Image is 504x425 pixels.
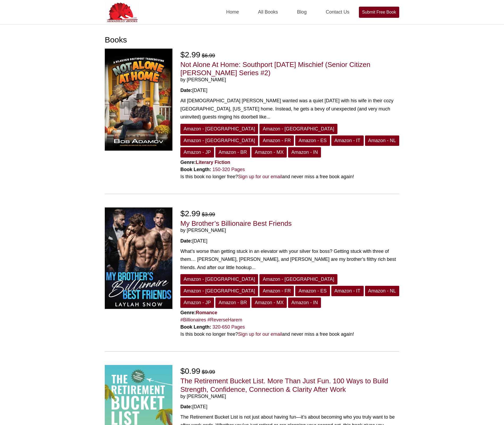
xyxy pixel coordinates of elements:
a: Amazon - BR [215,147,250,158]
del: $6.99 [202,53,215,58]
img: My Brother’s Billionaire Best Friends [105,207,172,309]
a: Amazon - FR [259,286,294,296]
strong: Date: [180,404,192,409]
span: by [PERSON_NAME] [180,394,399,399]
a: Amazon - JP [180,147,214,158]
div: [DATE] [180,87,399,94]
del: $9.99 [202,369,215,375]
strong: Book Length: [180,324,211,330]
a: Amazon - ES [295,135,330,146]
img: Not Alone At Home: Southport Thanksgiving Mischief (Senior Citizen George Ivers Series #2) [105,49,172,151]
div: [DATE] [180,403,399,410]
div: All [DEMOGRAPHIC_DATA] [PERSON_NAME] wanted was a quiet [DATE] with his wife in their cozy [GEOGR... [180,97,399,121]
img: Armadilloebooks [105,2,139,23]
strong: Genre: [180,310,217,315]
span: by [PERSON_NAME] [180,228,399,233]
strong: Date: [180,88,192,93]
a: Amazon - [GEOGRAPHIC_DATA] [180,135,258,146]
a: Amazon - NL [365,286,399,296]
div: Is this book no longer free? and never miss a free book again! [180,331,399,338]
a: Amazon - IT [331,135,364,146]
a: Literary Fiction [196,160,230,165]
a: Amazon - BR [215,297,250,308]
a: Amazon - IT [331,286,364,296]
a: Amazon - FR [259,135,294,146]
a: Amazon - NL [365,135,399,146]
a: Sign up for our email [238,331,282,337]
a: The Retirement Bucket List. More Than Just Fun. 100 Ways to Build Strength, Confidence, Connectio... [180,377,388,393]
a: Amazon - [GEOGRAPHIC_DATA] [180,286,258,296]
a: Sign up for our email [238,174,282,179]
a: Amazon - ES [295,286,330,296]
strong: Book Length: [180,167,211,172]
div: What’s worse than getting stuck in an elevator with your silver fox boss? Getting stuck with thre... [180,247,399,272]
span: by [PERSON_NAME] [180,77,399,83]
a: Amazon - IN [288,297,321,308]
a: Submit Free Book [359,7,399,18]
span: $0.99 [180,367,200,375]
a: Amazon - [GEOGRAPHIC_DATA] [180,124,258,134]
a: Amazon - [GEOGRAPHIC_DATA] [180,274,258,284]
del: $3.99 [202,211,215,217]
span: $2.99 [180,209,200,218]
a: Amazon - MX [251,297,287,308]
a: #ReverseHarem [207,317,242,322]
strong: Date: [180,238,192,244]
strong: Genre: [180,160,230,165]
a: Amazon - IN [288,147,321,158]
a: Amazon - MX [251,147,287,158]
div: [DATE] [180,237,399,245]
span: $2.99 [180,50,200,59]
a: 150-320 Pages [212,167,245,172]
div: Is this book no longer free? and never miss a free book again! [180,173,399,180]
a: Not Alone At Home: Southport [DATE] Mischief (Senior Citizen [PERSON_NAME] Series #2) [180,61,370,77]
a: 320-650 Pages [212,324,245,330]
a: Amazon - [GEOGRAPHIC_DATA] [259,274,337,284]
h1: Books [105,35,399,45]
a: Amazon - JP [180,297,214,308]
a: Romance [196,310,217,315]
a: My Brother’s Billionaire Best Friends [180,219,292,227]
a: #Billionaires [180,317,206,322]
a: Amazon - [GEOGRAPHIC_DATA] [259,124,337,134]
